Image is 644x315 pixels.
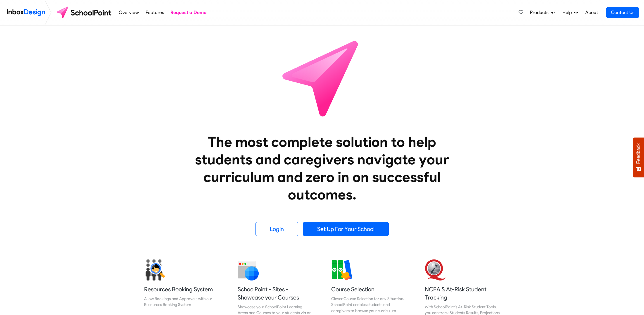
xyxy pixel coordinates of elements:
[144,296,220,308] div: Allow Bookings and Approvals with our Resources Booking System
[144,7,165,18] a: Features
[528,7,557,18] a: Products
[331,259,352,280] img: 2022_01_13_icon_course_selection.svg
[303,222,389,236] a: Set Up For Your School
[425,259,446,280] img: 2022_01_13_icon_nzqa.svg
[144,259,165,280] img: 2022_01_17_icon_student_search.svg
[54,6,115,20] img: schoolpoint logo
[331,285,407,293] h5: Course Selection
[117,7,141,18] a: Overview
[238,259,259,280] img: 2022_01_12_icon_website.svg
[255,222,298,236] a: Login
[560,7,580,18] a: Help
[606,7,639,18] a: Contact Us
[562,9,574,16] span: Help
[169,7,208,18] a: Request a Demo
[583,7,600,18] a: About
[633,137,644,177] button: Feedback - Show survey
[425,285,500,302] h5: NCEA & At-Risk Student Tracking
[270,25,375,131] img: icon_schoolpoint.svg
[636,143,641,164] span: Feedback
[183,133,461,203] heading: The most complete solution to help students and caregivers navigate your curriculum and zero in o...
[530,9,551,16] span: Products
[238,285,313,302] h5: SchoolPoint - Sites - Showcase your Courses
[144,285,220,293] h5: Resources Booking System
